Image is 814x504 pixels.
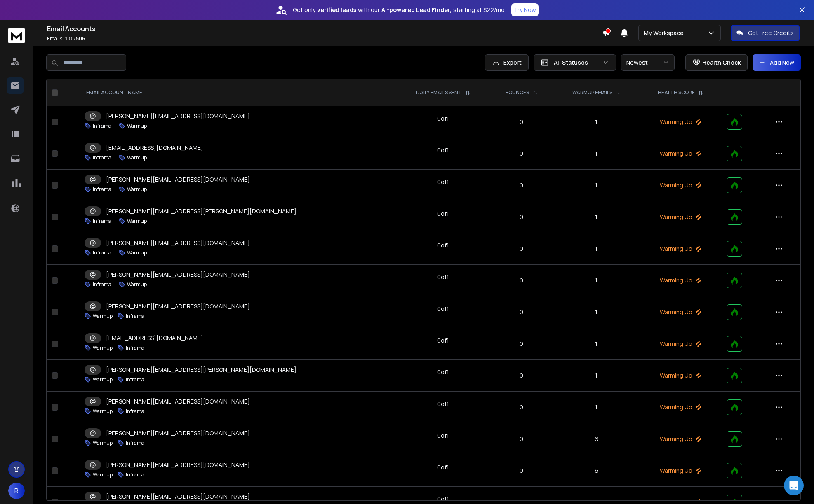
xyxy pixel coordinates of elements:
button: Get Free Credits [731,25,800,41]
img: logo [8,28,25,43]
p: [PERSON_NAME][EMAIL_ADDRESS][PERSON_NAME][DOMAIN_NAME] [106,366,296,374]
p: DAILY EMAILS SENT [416,89,462,96]
div: 0 of 1 [437,146,449,154]
p: Inframail [93,281,114,288]
p: Inframail [126,313,147,320]
td: 1 [553,360,639,392]
p: Warming Up [645,276,717,285]
p: Warming Up [645,403,717,411]
td: 1 [553,392,639,423]
p: Inframail [93,186,114,193]
div: 0 of 1 [437,336,449,345]
p: 0 [495,181,548,189]
p: 0 [495,245,548,253]
p: Warmup [93,440,113,446]
p: Warmup [127,218,147,224]
p: Inframail [93,218,114,224]
p: Warming Up [645,213,717,221]
div: 0 of 1 [437,432,449,440]
p: [PERSON_NAME][EMAIL_ADDRESS][DOMAIN_NAME] [106,492,250,501]
p: [PERSON_NAME][EMAIL_ADDRESS][DOMAIN_NAME] [106,429,250,437]
p: 0 [495,308,548,316]
p: Warmup [93,408,113,415]
button: Add New [753,54,801,71]
button: R [8,483,25,499]
p: Inframail [93,154,114,161]
td: 6 [553,455,639,487]
p: Inframail [126,408,147,415]
p: 0 [495,435,548,443]
p: [PERSON_NAME][EMAIL_ADDRESS][PERSON_NAME][DOMAIN_NAME] [106,207,296,215]
td: 1 [553,201,639,233]
p: 0 [495,118,548,126]
p: 0 [495,403,548,411]
p: [EMAIL_ADDRESS][DOMAIN_NAME] [106,144,203,152]
p: All Statuses [554,58,599,67]
td: 6 [553,423,639,455]
p: Get Free Credits [748,29,794,37]
p: 0 [495,371,548,380]
p: Warming Up [645,435,717,443]
p: 0 [495,149,548,158]
p: [PERSON_NAME][EMAIL_ADDRESS][DOMAIN_NAME] [106,239,250,247]
td: 1 [553,138,639,170]
p: 0 [495,340,548,348]
p: WARMUP EMAILS [572,89,612,96]
p: Warmup [93,313,113,320]
td: 1 [553,106,639,138]
div: 0 of 1 [437,241,449,250]
p: 0 [495,467,548,475]
p: Warming Up [645,467,717,475]
p: Warming Up [645,340,717,348]
div: 0 of 1 [437,400,449,408]
p: [PERSON_NAME][EMAIL_ADDRESS][DOMAIN_NAME] [106,112,250,120]
p: 0 [495,213,548,221]
p: BOUNCES [506,89,529,96]
div: 0 of 1 [437,178,449,186]
td: 1 [553,328,639,360]
button: Newest [621,54,675,71]
p: [PERSON_NAME][EMAIL_ADDRESS][DOMAIN_NAME] [106,175,250,184]
p: Try Now [514,6,536,14]
td: 1 [553,296,639,328]
p: Inframail [126,471,147,478]
p: Inframail [126,376,147,383]
p: HEALTH SCORE [658,89,695,96]
div: 0 of 1 [437,210,449,218]
p: Warmup [93,376,113,383]
p: Health Check [702,58,741,67]
td: 1 [553,233,639,265]
p: Inframail [93,250,114,256]
div: EMAIL ACCOUNT NAME [86,89,151,96]
p: Warmup [127,123,147,129]
td: 1 [553,265,639,296]
p: [PERSON_NAME][EMAIL_ADDRESS][DOMAIN_NAME] [106,271,250,279]
div: 0 of 1 [437,463,449,471]
p: Warmup [127,186,147,193]
p: Inframail [126,440,147,446]
p: Warming Up [645,245,717,253]
button: Try Now [511,3,539,16]
p: Get only with our starting at $22/mo [293,6,505,14]
div: 0 of 1 [437,495,449,503]
p: 0 [495,276,548,285]
p: Emails : [47,35,602,42]
td: 1 [553,170,639,201]
p: Warmup [127,250,147,256]
div: 0 of 1 [437,305,449,313]
p: [PERSON_NAME][EMAIL_ADDRESS][DOMAIN_NAME] [106,461,250,469]
p: Warming Up [645,118,717,126]
div: Open Intercom Messenger [784,476,804,495]
p: Warmup [127,154,147,161]
p: Warmup [93,345,113,351]
button: Health Check [685,54,748,71]
p: [EMAIL_ADDRESS][DOMAIN_NAME] [106,334,203,342]
div: 0 of 1 [437,114,449,123]
button: Export [485,54,529,71]
div: 0 of 1 [437,273,449,281]
span: 100 / 506 [65,35,85,42]
h1: Email Accounts [47,24,602,34]
p: Inframail [93,123,114,129]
